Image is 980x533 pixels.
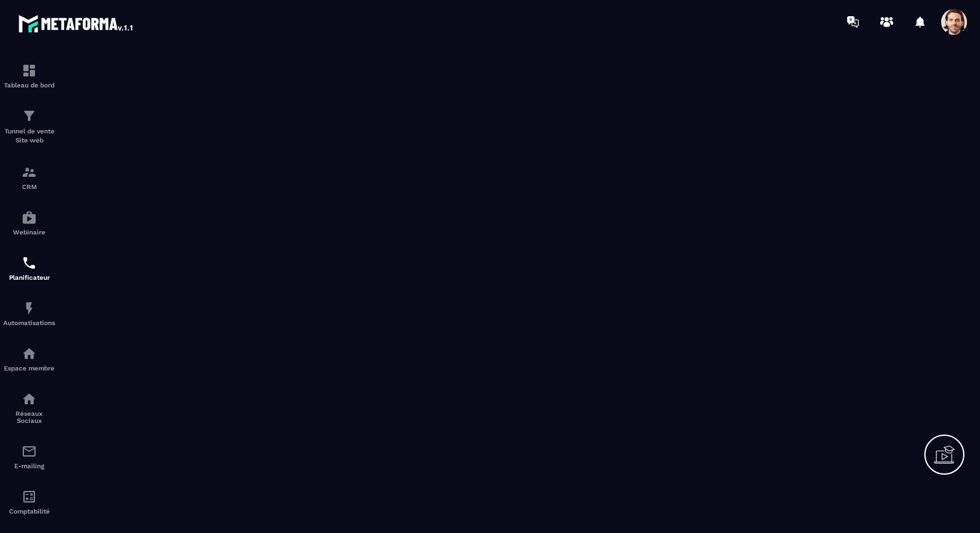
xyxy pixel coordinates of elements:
img: logo [18,12,135,35]
img: automations [21,210,37,225]
p: E-mailing [3,462,55,470]
p: Planificateur [3,274,55,281]
p: Tunnel de vente Site web [3,127,55,145]
p: Comptabilité [3,508,55,515]
p: Espace membre [3,365,55,372]
p: Automatisations [3,319,55,326]
img: scheduler [21,255,37,271]
p: Webinaire [3,229,55,236]
p: Réseaux Sociaux [3,410,55,424]
img: social-network [21,391,37,407]
a: schedulerschedulerPlanificateur [3,245,55,291]
img: formation [21,164,37,180]
a: formationformationTableau de bord [3,53,55,98]
img: automations [21,301,37,316]
img: formation [21,108,37,124]
img: automations [21,346,37,361]
p: CRM [3,183,55,190]
p: Tableau de bord [3,82,55,89]
a: formationformationTunnel de vente Site web [3,98,55,155]
img: accountant [21,489,37,505]
a: automationsautomationsEspace membre [3,336,55,381]
img: formation [21,63,37,78]
a: automationsautomationsWebinaire [3,200,55,245]
a: emailemailE-mailing [3,434,55,479]
a: formationformationCRM [3,155,55,200]
a: automationsautomationsAutomatisations [3,291,55,336]
img: email [21,444,37,459]
a: social-networksocial-networkRéseaux Sociaux [3,381,55,434]
a: accountantaccountantComptabilité [3,479,55,525]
